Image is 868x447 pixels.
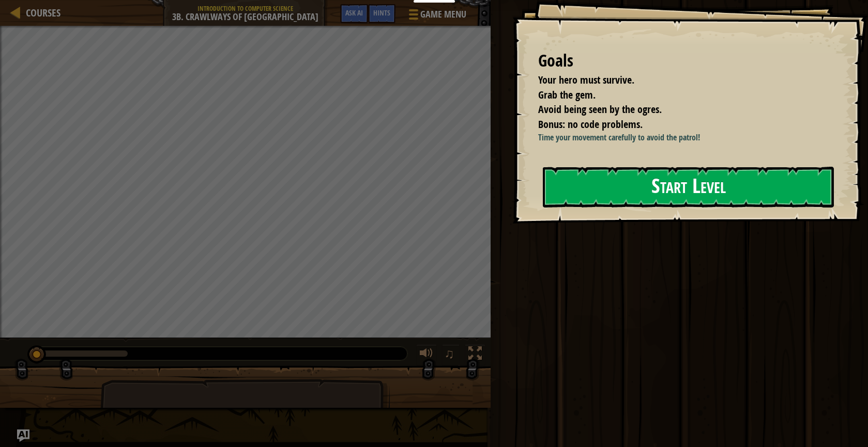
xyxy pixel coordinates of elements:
span: Grab the gem. [538,88,596,102]
span: ♫ [444,346,454,361]
button: Ask AI [340,4,368,23]
span: Hints [373,8,390,18]
button: Ask AI [17,429,29,442]
li: Your hero must survive. [525,73,829,88]
a: Courses [21,6,60,20]
span: Bonus: no code problems. [538,117,643,131]
button: Adjust volume [416,344,437,365]
li: Bonus: no code problems. [525,117,829,132]
button: Toggle fullscreen [465,344,485,365]
span: Game Menu [420,8,466,21]
span: Ask AI [345,8,363,18]
span: Your hero must survive. [538,73,634,87]
span: Courses [26,6,60,20]
div: Goals [538,49,832,73]
li: Avoid being seen by the ogres. [525,102,829,117]
span: Avoid being seen by the ogres. [538,102,662,116]
button: Game Menu [401,4,473,28]
button: ♫ [442,344,460,365]
li: Grab the gem. [525,88,829,103]
p: Time your movement carefully to avoid the patrol! [538,132,832,143]
button: Start Level [543,167,834,207]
